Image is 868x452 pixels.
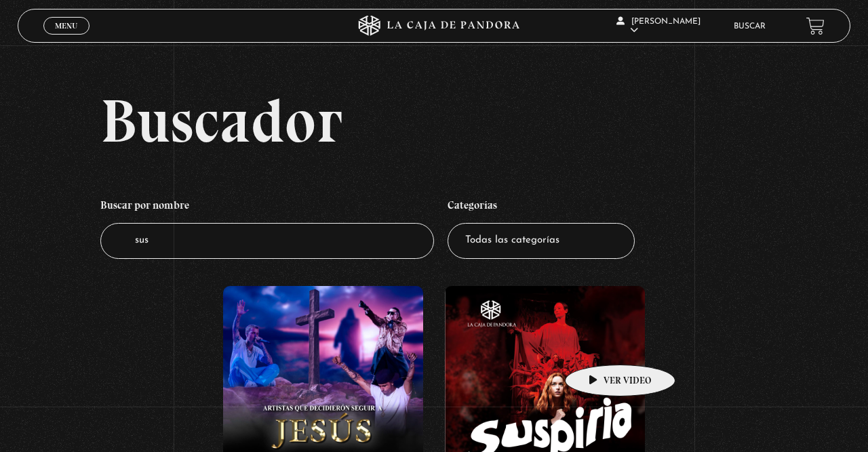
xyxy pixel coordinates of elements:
[448,192,635,223] h4: Categorías
[100,90,850,151] h2: Buscador
[100,192,434,223] h4: Buscar por nombre
[51,33,83,43] span: Cerrar
[806,17,825,35] a: View your shopping cart
[734,22,766,30] a: Buscar
[616,18,701,35] span: [PERSON_NAME]
[55,22,77,30] span: Menu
